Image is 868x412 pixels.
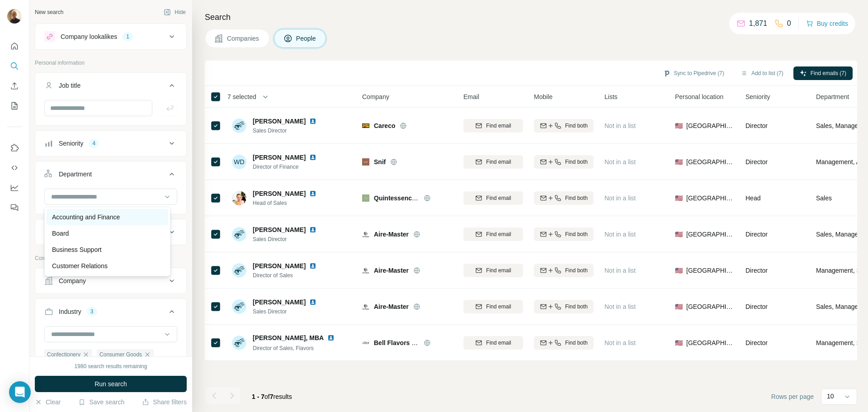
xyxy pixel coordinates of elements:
[604,339,636,346] span: Not in a list
[7,78,22,94] button: Enrich CSV
[7,98,22,114] button: My lists
[59,170,92,179] div: Department
[7,140,22,156] button: Use Surfe on LinkedIn
[52,261,108,270] p: Customer Relations
[686,302,735,311] span: [GEOGRAPHIC_DATA]
[253,127,327,135] span: Sales Director
[252,393,292,400] span: results
[362,303,369,310] img: Logo of Aire-Master
[7,160,22,176] button: Use Surfe API
[362,122,369,129] img: Logo of Careco
[534,92,552,101] span: Mobile
[35,133,186,154] button: Seniority4
[745,92,770,101] span: Seniority
[87,308,97,316] div: 3
[59,307,81,316] div: Industry
[252,393,264,400] span: 1 - 7
[565,122,588,130] span: Find both
[675,194,683,203] span: 🇺🇸
[686,266,735,275] span: [GEOGRAPHIC_DATA]
[362,194,369,202] img: Logo of Quintessence Fragrances
[7,199,22,216] button: Feedback
[253,163,327,171] span: Director of Finance
[374,230,409,239] span: Aire-Master
[253,271,327,279] span: Director of Sales
[9,381,31,403] div: Open Intercom Messenger
[686,121,735,130] span: [GEOGRAPHIC_DATA]
[142,398,187,407] button: Share filters
[787,18,791,29] p: 0
[232,155,246,169] div: WD
[565,266,588,275] span: Find both
[463,336,523,350] button: Find email
[745,267,768,274] span: Director
[232,191,246,205] img: Avatar
[734,66,790,80] button: Add to list (7)
[675,266,683,275] span: 🇺🇸
[463,264,523,277] button: Find email
[362,231,369,238] img: Logo of Aire-Master
[35,163,186,189] button: Department
[205,11,857,24] h4: Search
[264,393,270,400] span: of
[604,158,636,166] span: Not in a list
[534,336,594,350] button: Find both
[745,339,768,346] span: Director
[35,221,186,243] button: Personal location1
[486,339,511,347] span: Find email
[565,230,588,238] span: Find both
[675,92,723,101] span: Personal location
[604,194,636,202] span: Not in a list
[232,263,246,278] img: Avatar
[463,92,479,101] span: Email
[253,153,306,162] span: [PERSON_NAME]
[362,339,369,346] img: Logo of Bell Flavors & Fragrances
[309,298,316,306] img: LinkedIn logo
[374,194,451,202] span: Quintessence Fragrances
[253,189,306,198] span: [PERSON_NAME]
[253,333,324,342] span: [PERSON_NAME], MBA
[35,301,186,326] button: Industry3
[123,33,133,41] div: 1
[35,376,187,392] button: Run search
[47,350,80,359] span: Confectionery
[604,231,636,238] span: Not in a list
[227,92,256,101] span: 7 selected
[463,227,523,241] button: Find email
[745,158,768,166] span: Director
[270,393,274,400] span: 7
[675,338,683,347] span: 🇺🇸
[35,8,63,16] div: New search
[534,155,594,169] button: Find both
[604,92,618,101] span: Lists
[7,9,22,24] img: Avatar
[675,121,683,130] span: 🇺🇸
[309,262,316,270] img: LinkedIn logo
[94,379,127,388] span: Run search
[35,398,61,407] button: Clear
[534,227,594,241] button: Find both
[309,226,316,233] img: LinkedIn logo
[253,199,327,207] span: Head of Sales
[327,334,335,341] img: LinkedIn logo
[686,338,735,347] span: [GEOGRAPHIC_DATA]
[816,92,849,101] span: Department
[253,225,306,234] span: [PERSON_NAME]
[7,180,22,196] button: Dashboard
[534,264,594,277] button: Find both
[374,339,452,346] span: Bell Flavors & Fragrances
[253,345,314,351] span: Director of Sales, Flavors
[59,276,86,285] div: Company
[565,158,588,166] span: Find both
[771,392,814,401] span: Rows per page
[486,266,511,275] span: Find email
[374,121,395,130] span: Careco
[675,302,683,311] span: 🇺🇸
[362,92,389,101] span: Company
[604,303,636,310] span: Not in a list
[232,336,246,350] img: Avatar
[463,191,523,205] button: Find email
[35,75,186,100] button: Job title
[534,119,594,133] button: Find both
[309,154,316,161] img: LinkedIn logo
